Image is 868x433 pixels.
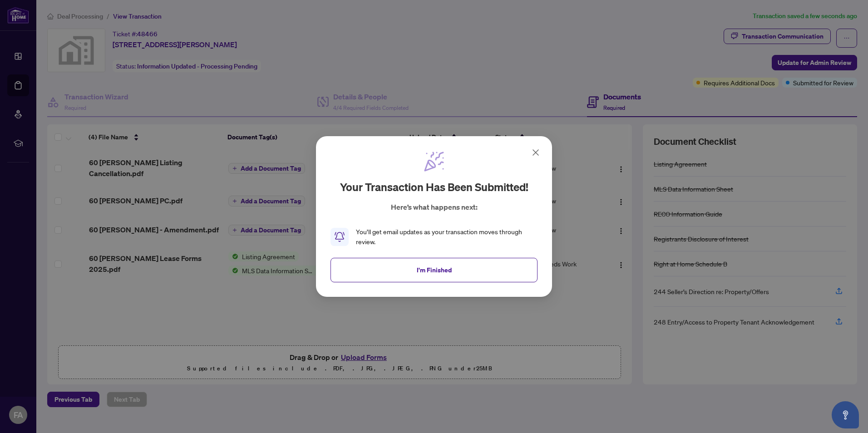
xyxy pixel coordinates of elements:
button: I'm Finished [330,258,538,282]
p: Here’s what happens next: [391,202,478,212]
h2: Your transaction has been submitted! [340,180,528,194]
div: You’ll get email updates as your transaction moves through review. [356,227,538,247]
span: I'm Finished [417,263,452,277]
button: Open asap [832,401,859,428]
